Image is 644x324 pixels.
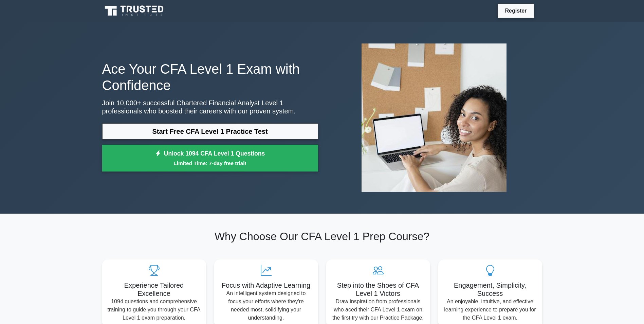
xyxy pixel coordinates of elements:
[108,281,201,298] h5: Experience Tailored Excellence
[332,281,425,298] h5: Step into the Shoes of CFA Level 1 Victors
[111,159,310,167] small: Limited Time: 7-day free trial!
[102,145,318,172] a: Unlock 1094 CFA Level 1 QuestionsLimited Time: 7-day free trial!
[332,298,425,322] p: Draw inspiration from professionals who aced their CFA Level 1 exam on the first try with our Pra...
[102,230,542,243] h2: Why Choose Our CFA Level 1 Prep Course?
[220,289,313,322] p: An intelligent system designed to focus your efforts where they're needed most, solidifying your ...
[501,6,531,15] a: Register
[102,123,318,140] a: Start Free CFA Level 1 Practice Test
[444,298,537,322] p: An enjoyable, intuitive, and effective learning experience to prepare you for the CFA Level 1 exam.
[102,61,318,93] h1: Ace Your CFA Level 1 Exam with Confidence
[220,281,313,289] h5: Focus with Adaptive Learning
[102,99,318,115] p: Join 10,000+ successful Chartered Financial Analyst Level 1 professionals who boosted their caree...
[444,281,537,298] h5: Engagement, Simplicity, Success
[108,298,201,322] p: 1094 questions and comprehensive training to guide you through your CFA Level 1 exam preparation.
